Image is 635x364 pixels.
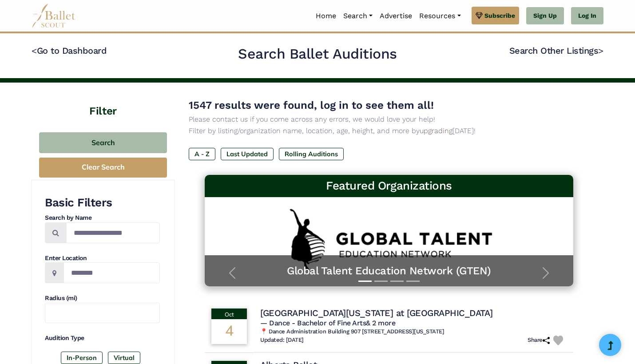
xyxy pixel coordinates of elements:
label: In-Person [61,352,103,364]
label: Last Updated [221,148,274,160]
input: Search by names... [66,222,160,243]
label: Virtual [108,352,140,364]
a: <Go to Dashboard [32,45,107,56]
button: Slide 4 [406,276,420,286]
a: Search [340,7,376,25]
a: Advertise [376,7,416,25]
button: Clear Search [39,158,167,178]
h2: Search Ballet Auditions [238,45,397,63]
img: gem.svg [476,11,483,20]
div: 4 [211,319,247,344]
a: Sign Up [526,7,564,25]
code: > [598,45,603,56]
h4: Search by Name [45,214,160,222]
div: Oct [211,309,247,319]
a: Global Talent Education Network (GTEN) [214,264,564,278]
label: A - Z [189,148,215,160]
a: Search Other Listings> [509,45,603,56]
h3: Basic Filters [45,195,160,210]
label: Rolling Auditions [279,148,344,160]
h4: [GEOGRAPHIC_DATA][US_STATE] at [GEOGRAPHIC_DATA] [260,307,492,319]
button: Slide 3 [390,276,404,286]
code: < [32,45,37,56]
span: — Dance - Bachelor of Fine Arts [260,319,395,327]
h4: Audition Type [45,334,160,343]
h6: Updated: [DATE] [260,336,304,344]
a: Subscribe [472,7,519,24]
button: Slide 1 [358,276,372,286]
h4: Filter [32,83,175,119]
button: Search [39,132,167,153]
a: upgrading [420,127,452,135]
input: Location [63,262,160,283]
a: Home [312,7,340,25]
a: & 2 more [366,319,395,327]
span: Subscribe [484,11,515,20]
h4: Radius (mi) [45,294,160,303]
h6: Share [528,336,550,344]
h3: Featured Organizations [212,178,566,194]
p: Filter by listing/organization name, location, age, height, and more by [DATE]! [189,125,589,137]
button: Slide 2 [374,276,388,286]
h6: 📍 Dance Administration Building 907 [STREET_ADDRESS][US_STATE] [260,328,567,336]
a: Resources [416,7,464,25]
h4: Enter Location [45,254,160,263]
span: 1547 results were found, log in to see them all! [189,99,434,111]
p: Please contact us if you come across any errors, we would love your help! [189,114,589,125]
a: Log In [571,7,603,25]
